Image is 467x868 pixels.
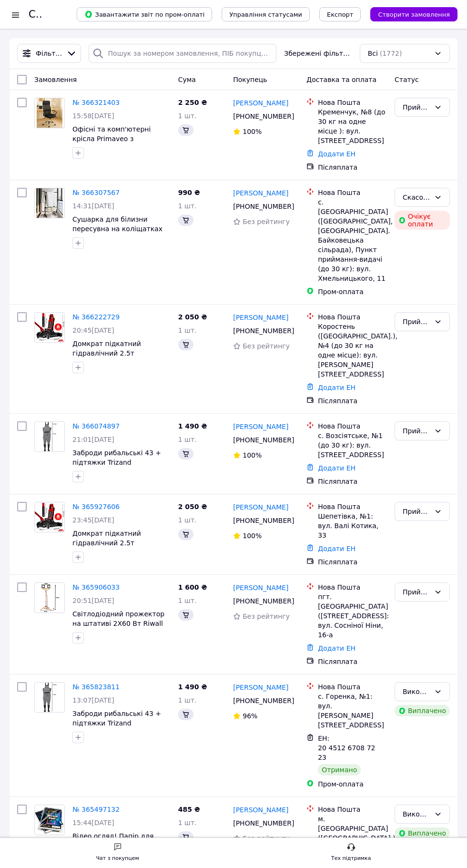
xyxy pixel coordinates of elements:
[319,7,361,21] button: Експорт
[318,511,387,540] div: Шепетівка, №1: вул. Валі Котика, 33
[34,502,65,532] a: Фото товару
[178,683,207,691] span: 1 490 ₴
[231,110,292,123] div: [PHONE_NUMBER]
[403,102,430,112] div: Прийнято
[178,583,207,591] span: 1 600 ₴
[318,98,387,107] div: Нова Пошта
[34,682,65,713] a: Фото товару
[72,710,167,746] a: Заброди рибальські 43 + підтяжки Trizand ([GEOGRAPHIC_DATA]) Shop UA
[233,188,288,198] a: [PERSON_NAME]
[331,854,371,863] div: Тех підтримка
[318,312,387,322] div: Нова Пошта
[403,426,430,436] div: Прийнято
[72,99,120,106] a: № 366321403
[380,50,402,57] span: (1772)
[370,7,457,21] button: Створити замовлення
[72,422,120,430] a: № 366074897
[318,764,361,776] div: Отримано
[34,421,65,452] a: Фото товару
[231,324,292,337] div: [PHONE_NUMBER]
[36,188,62,218] img: Фото товару
[72,696,114,704] span: 13:07[DATE]
[318,431,387,460] div: с. Возсіятське, №1 (до 30 кг): вул. [STREET_ADDRESS]
[178,806,200,813] span: 485 ₴
[89,44,277,63] input: Пошук за номером замовлення, ПІБ покупця, номером телефону, Email, номером накладної
[318,779,387,789] div: Пром-оплата
[233,583,288,592] a: [PERSON_NAME]
[72,215,168,271] span: Сушарка для білизни пересувна на коліщатках 72×64×170 см багатоярусна сушарка для одягу + 1 для в...
[318,644,355,652] a: Додати ЕН
[378,11,450,18] span: Створити замовлення
[72,530,165,575] span: Домкрат підкатний гідравлічний 2.5т низькопрофільний 385 мм Maltec ([GEOGRAPHIC_DATA])
[318,197,387,283] div: с. [GEOGRAPHIC_DATA] ([GEOGRAPHIC_DATA], [GEOGRAPHIC_DATA]. Байковецька сільрада), Пункт прийманн...
[318,682,387,692] div: Нова Пошта
[178,436,197,443] span: 1 шт.
[178,422,207,430] span: 1 490 ₴
[318,421,387,431] div: Нова Пошта
[178,819,197,827] span: 1 шт.
[243,342,290,350] span: Без рейтингу
[231,200,292,213] div: [PHONE_NUMBER]
[318,805,387,814] div: Нова Пошта
[233,502,288,512] a: [PERSON_NAME]
[72,819,114,827] span: 15:44[DATE]
[231,433,292,447] div: [PHONE_NUMBER]
[403,809,430,819] div: Виконано
[243,218,290,225] span: Без рейтингу
[178,313,207,321] span: 2 050 ₴
[233,683,288,692] a: [PERSON_NAME]
[178,503,207,511] span: 2 050 ₴
[35,313,64,342] img: Фото товару
[243,128,262,135] span: 100%
[403,192,430,203] div: Скасовано
[233,98,288,108] a: [PERSON_NAME]
[231,594,292,608] div: [PHONE_NUMBER]
[77,7,212,21] button: Завантажити звіт по пром-оплаті
[72,503,120,511] a: № 365927606
[318,464,355,472] a: Додати ЕН
[72,449,167,485] a: Заброди рибальські 43 + підтяжки Trizand ([GEOGRAPHIC_DATA]) Shop UA
[72,327,114,334] span: 20:45[DATE]
[178,99,207,106] span: 2 250 ₴
[361,10,457,18] a: Створити замовлення
[306,76,376,83] span: Доставка та оплата
[243,451,262,459] span: 100%
[284,49,352,58] span: Збережені фільтри:
[72,610,164,637] a: Світлодіодний прожектор на штативі 2X60 Вт Riwall Pro (Чехія) Shop UA
[34,76,77,83] span: Замовлення
[72,313,120,321] a: № 366222729
[243,712,257,720] span: 96%
[233,805,288,815] a: [PERSON_NAME]
[222,7,310,21] button: Управління статусами
[34,312,65,343] a: Фото товару
[318,163,387,172] div: Післяплата
[403,686,430,697] div: Виконано
[72,125,171,181] a: Офісні та комп'ютерні крісла Primaveo з ергономічною спинкою стильне комп'ютерне крісло з Еко-шкі...
[318,735,375,761] span: ЕН: 20 4512 6708 7223
[72,189,120,196] a: № 366307567
[318,107,387,145] div: Кременчук, №8 (до 30 кг на одне місце ): вул. [STREET_ADDRESS]
[318,477,387,486] div: Післяплата
[72,202,114,210] span: 14:31[DATE]
[395,705,450,716] div: Виплачено
[231,694,292,707] div: [PHONE_NUMBER]
[72,516,114,524] span: 23:45[DATE]
[233,422,288,431] a: [PERSON_NAME]
[72,597,114,604] span: 20:51[DATE]
[318,287,387,296] div: Пром-оплата
[72,583,120,591] a: № 365906033
[42,683,56,712] img: Фото товару
[72,806,120,813] a: № 365497132
[96,854,139,863] div: Чат з покупцем
[395,827,450,839] div: Виплачено
[318,384,355,391] a: Додати ЕН
[72,112,114,120] span: 15:58[DATE]
[243,835,290,842] span: Без рейтингу
[42,422,56,451] img: Фото товару
[231,817,292,830] div: [PHONE_NUMBER]
[178,202,197,210] span: 1 шт.
[34,805,65,835] a: Фото товару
